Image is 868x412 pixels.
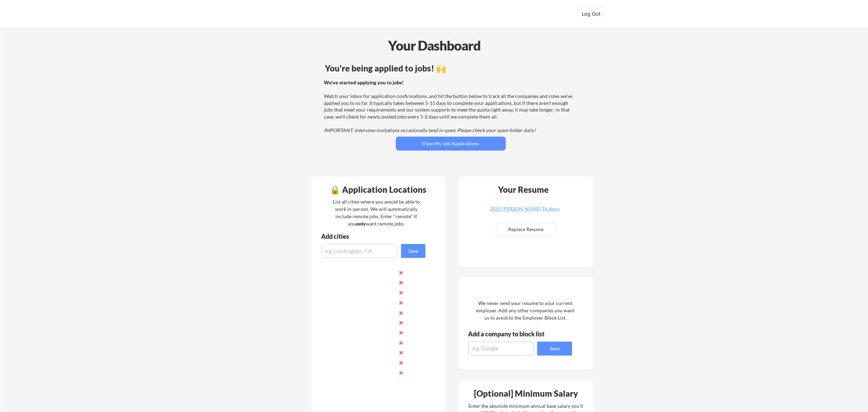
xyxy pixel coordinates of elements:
[461,389,591,398] div: [Optional] Minimum Salary
[324,79,576,134] div: Watch your inbox for application confirmations, and hit the button below to track all the compani...
[396,137,506,151] button: View My Job Applications
[313,185,443,194] div: 🔒 Application Locations
[324,127,536,133] em: IMPORTANT: Interview invitations occasionally land in spam. Please check your spam folder daily!
[1,36,868,55] div: Your Dashboard
[328,198,424,227] div: List all cities where you would be able to work in-person. We will automatically include remote j...
[489,185,558,194] div: Your Resume
[325,64,577,73] div: You're being applied to jobs! 🙌
[356,221,366,227] strong: only
[468,331,555,337] div: Add a company to block list
[324,79,403,85] strong: We've started applying you to jobs!
[483,206,566,211] div: 2025 [PERSON_NAME] TA.docx
[401,244,425,258] button: Save
[476,299,575,321] div: We never send your resume to your current employer. Add any other companies you want us to avoid ...
[321,244,397,258] input: e.g. Los Angeles, CA
[577,7,605,21] button: Log Out
[483,206,566,217] a: 2025 [PERSON_NAME] TA.docx
[537,342,572,356] button: Save
[321,233,427,239] div: Add cities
